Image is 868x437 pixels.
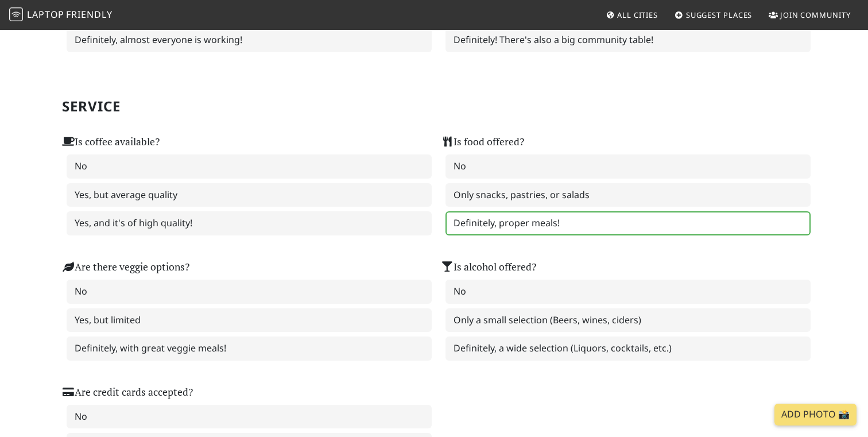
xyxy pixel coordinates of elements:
label: Is coffee available? [62,134,160,150]
label: Only snacks, pastries, or salads [445,183,811,207]
label: Definitely, almost everyone is working! [67,28,432,52]
h2: Service [62,98,806,115]
label: Yes, and it's of high quality! [67,211,432,235]
a: LaptopFriendly LaptopFriendly [9,5,113,25]
img: LaptopFriendly [9,7,23,21]
span: Friendly [66,8,112,21]
label: Only a small selection (Beers, wines, ciders) [445,308,811,332]
label: Definitely, a wide selection (Liquors, cocktails, etc.) [445,337,811,361]
label: No [67,280,432,304]
label: No [67,405,432,429]
label: Definitely! There's also a big community table! [445,28,811,52]
label: Are there veggie options? [62,259,189,275]
span: Suggest Places [686,10,753,20]
a: Join Community [764,5,855,25]
span: Laptop [27,8,64,21]
label: No [445,154,811,179]
label: Yes, but limited [67,308,432,332]
a: All Cities [601,5,662,25]
a: Suggest Places [670,5,757,25]
label: Definitely, proper meals! [445,211,811,235]
label: No [67,154,432,179]
label: Is alcohol offered? [441,259,536,275]
label: No [445,280,811,304]
span: Join Community [780,10,851,20]
label: Definitely, with great veggie meals! [67,337,432,361]
label: Yes, but average quality [67,183,432,207]
label: Are credit cards accepted? [62,384,193,400]
label: Is food offered? [441,134,524,150]
span: All Cities [617,10,658,20]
